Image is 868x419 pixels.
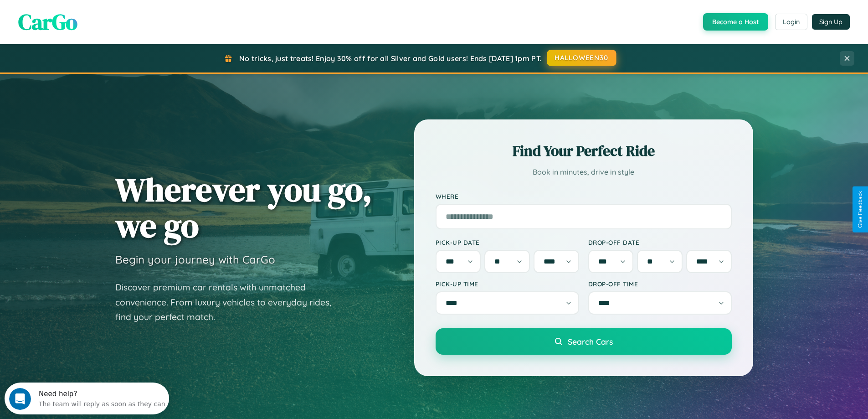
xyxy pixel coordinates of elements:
[588,238,732,246] label: Drop-off Date
[115,171,372,243] h1: Wherever you go, we go
[436,192,732,200] label: Where
[4,4,169,29] div: Open Intercom Messenger
[812,14,850,30] button: Sign Up
[436,141,732,161] h2: Find Your Perfect Ride
[239,54,542,63] span: No tricks, just treats! Enjoy 30% off for all Silver and Gold users! Ends [DATE] 1pm PT.
[115,253,275,266] h3: Begin your journey with CarGo
[34,8,161,15] div: Need help?
[34,15,161,25] div: The team will reply as soon as they can
[588,280,732,288] label: Drop-off Time
[436,238,579,246] label: Pick-up Date
[18,7,77,37] span: CarGo
[115,280,343,325] p: Discover premium car rentals with unmatched convenience. From luxury vehicles to everyday rides, ...
[857,191,863,228] div: Give Feedback
[5,383,169,414] iframe: Intercom live chat discovery launcher
[9,388,31,410] iframe: Intercom live chat
[436,328,732,355] button: Search Cars
[436,166,732,179] p: Book in minutes, drive in style
[568,336,613,347] span: Search Cars
[775,14,807,30] button: Login
[547,50,616,66] button: HALLOWEEN30
[703,13,768,31] button: Become a Host
[436,280,579,288] label: Pick-up Time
